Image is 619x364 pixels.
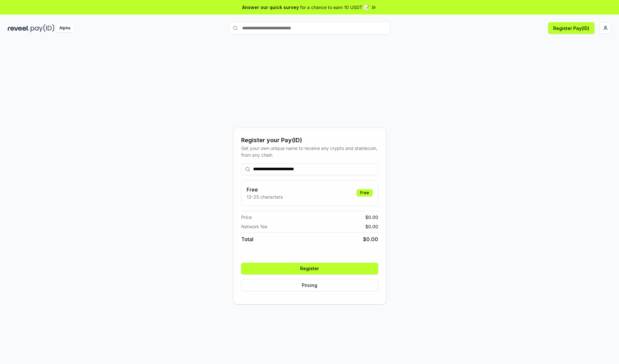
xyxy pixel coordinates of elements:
[241,136,378,145] div: Register your Pay(ID)
[365,214,378,221] span: $ 0.00
[357,189,373,196] div: Free
[241,223,267,230] span: Network fee
[241,214,252,221] span: Price
[247,193,283,200] p: 13-25 characters
[241,263,378,274] button: Register
[56,24,74,32] div: Alpha
[241,145,378,158] div: Get your own unique name to receive any crypto and stablecoin, from any chain
[548,22,594,34] button: Register Pay(ID)
[300,4,369,11] span: for a chance to earn 10 USDT 📝
[241,280,378,291] button: Pricing
[242,4,299,11] span: Answer our quick survey
[247,186,283,193] h3: Free
[8,24,29,32] img: reveel_dark
[365,223,378,230] span: $ 0.00
[363,235,378,243] span: $ 0.00
[31,24,54,32] img: pay_id
[241,235,253,243] span: Total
